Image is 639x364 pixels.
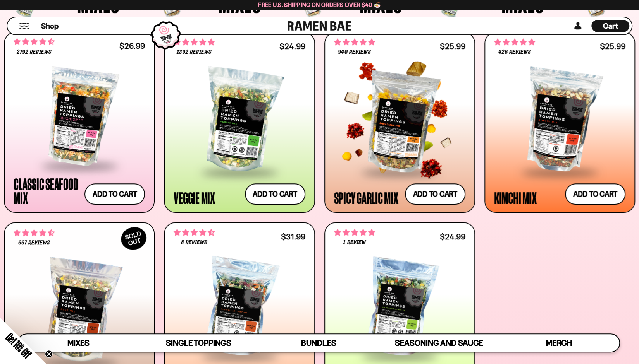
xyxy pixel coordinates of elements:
[440,43,465,50] div: $25.99
[484,32,635,213] a: 4.76 stars 426 reviews $25.99 Kimchi Mix Add to cart
[177,49,212,55] span: 1392 reviews
[19,23,29,29] button: Mobile Menu Trigger
[591,17,629,34] a: Cart
[164,32,315,213] a: 4.76 stars 1392 reviews $24.99 Veggie Mix Add to cart
[18,334,138,352] a: Mixes
[499,334,619,352] a: Merch
[334,227,375,238] span: 5.00 stars
[258,334,379,352] a: Bundles
[14,177,81,205] div: Classic Seafood Mix
[494,37,535,47] span: 4.76 stars
[174,227,215,238] span: 4.62 stars
[324,32,475,213] a: 4.75 stars 940 reviews $25.99 Spicy Garlic Mix Add to cart
[45,350,53,358] button: Close teaser
[334,37,375,47] span: 4.75 stars
[117,223,150,254] div: SOLD OUT
[14,228,55,238] span: 4.64 stars
[440,233,465,240] div: $24.99
[405,183,465,205] button: Add to cart
[258,1,381,9] span: Free U.S. Shipping on Orders over $40 🍜
[600,43,625,50] div: $25.99
[18,240,50,246] span: 667 reviews
[279,43,305,50] div: $24.99
[138,334,258,352] a: Single Toppings
[67,338,90,348] span: Mixes
[41,21,59,31] span: Shop
[395,338,483,348] span: Seasoning and Sauce
[166,338,231,348] span: Single Toppings
[343,239,365,246] span: 1 review
[174,37,215,47] span: 4.76 stars
[565,183,625,205] button: Add to cart
[14,37,55,47] span: 4.68 stars
[379,334,499,352] a: Seasoning and Sauce
[301,338,336,348] span: Bundles
[281,233,305,240] div: $31.99
[498,49,531,55] span: 426 reviews
[4,32,155,213] a: 4.68 stars 2792 reviews $26.99 Classic Seafood Mix Add to cart
[546,338,572,348] span: Merch
[174,191,215,205] div: Veggie Mix
[17,49,52,55] span: 2792 reviews
[245,183,305,205] button: Add to cart
[494,191,537,205] div: Kimchi Mix
[3,330,34,361] span: Get 10% Off
[119,42,145,50] div: $26.99
[338,49,370,55] span: 940 reviews
[41,20,59,32] a: Shop
[181,239,207,246] span: 8 reviews
[84,183,145,205] button: Add to cart
[334,191,398,205] div: Spicy Garlic Mix
[603,21,618,31] span: Cart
